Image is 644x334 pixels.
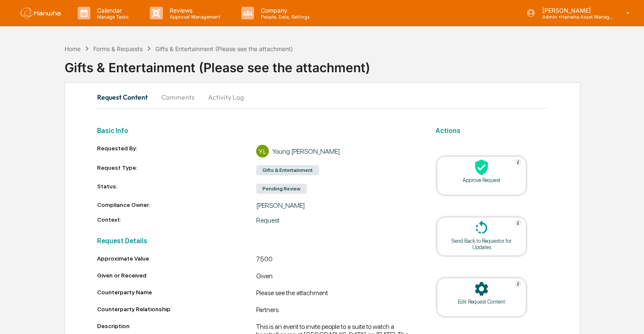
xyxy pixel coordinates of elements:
[256,184,307,194] div: Pending Review
[97,255,256,262] div: Approximate Value
[65,45,81,52] div: Home
[515,220,522,226] img: Help
[97,183,256,195] div: Status:
[444,238,520,250] div: Send Back to Requestor for Updates
[97,216,256,224] div: Context:
[256,216,415,224] div: Request
[97,87,154,107] button: Request Content
[436,127,548,135] h2: Actions
[256,255,415,265] div: 7500
[65,53,644,75] div: Gifts & Entertainment (Please see the attachment)
[163,7,225,14] p: Reviews
[97,237,415,245] h2: Request Details
[515,280,522,287] img: Help
[536,14,614,20] p: Admin • Hanwha Asset Management ([GEOGRAPHIC_DATA]) Ltd.
[256,272,415,282] div: Given
[97,306,256,312] div: Counterparty Relationship
[97,201,256,209] div: Compliance Owner:
[254,14,314,20] p: People, Data, Settings
[256,165,319,175] div: Gifts & Entertainment
[272,147,340,155] div: Young [PERSON_NAME]
[20,8,61,19] img: logo
[444,177,520,183] div: Approve Request
[256,145,269,157] div: YL
[97,87,548,107] div: secondary tabs example
[155,45,293,52] div: Gifts & Entertainment (Please see the attachment)
[93,45,143,52] div: Forms & Requests
[97,164,256,176] div: Request Type:
[97,289,256,296] div: Counterparty Name
[201,87,251,107] button: Activity Log
[254,7,314,14] p: Company
[256,201,415,209] div: [PERSON_NAME]
[90,14,133,20] p: Manage Tasks
[163,14,225,20] p: Approval Management
[97,272,256,279] div: Given or Received
[154,87,201,107] button: Comments
[256,306,415,316] div: Partners
[536,7,614,14] p: [PERSON_NAME]
[256,289,415,299] div: Please see the attachment
[444,299,520,305] div: Edit Request Content
[97,145,256,157] div: Requested By:
[515,159,522,166] img: Help
[90,7,133,14] p: Calendar
[97,127,415,135] h2: Basic Info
